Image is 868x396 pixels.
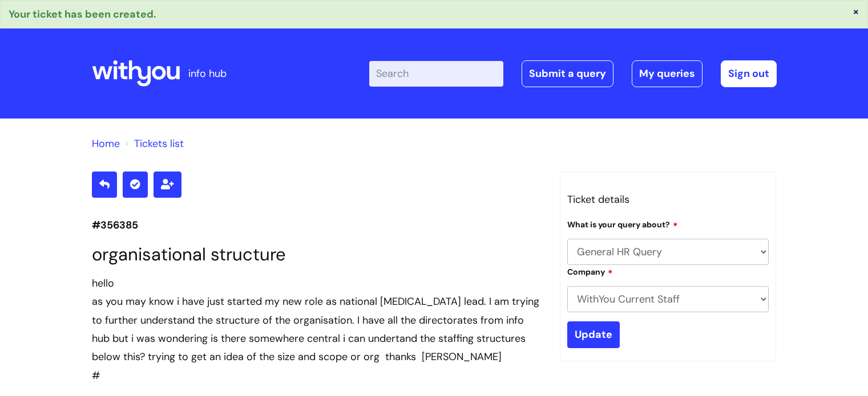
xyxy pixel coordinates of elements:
input: Update [567,321,620,348]
div: # [92,274,543,385]
a: Sign out [721,60,777,87]
button: × [853,6,859,17]
a: Tickets list [134,137,184,150]
a: My queries [632,60,703,87]
div: as you may know i have just started my new role as national [MEDICAL_DATA] lead. I am trying to f... [92,292,543,366]
p: #356385 [92,216,543,234]
p: info hub [188,64,227,83]
div: | - [369,60,777,87]
a: Home [92,137,120,150]
li: Solution home [92,134,120,153]
div: hello [92,274,543,292]
li: Tickets list [123,134,184,153]
h3: Ticket details [567,190,769,209]
label: What is your query about? [567,218,678,230]
h1: organisational structure [92,244,543,265]
input: Search [369,61,503,86]
label: Company [567,266,613,277]
a: Submit a query [522,60,613,87]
